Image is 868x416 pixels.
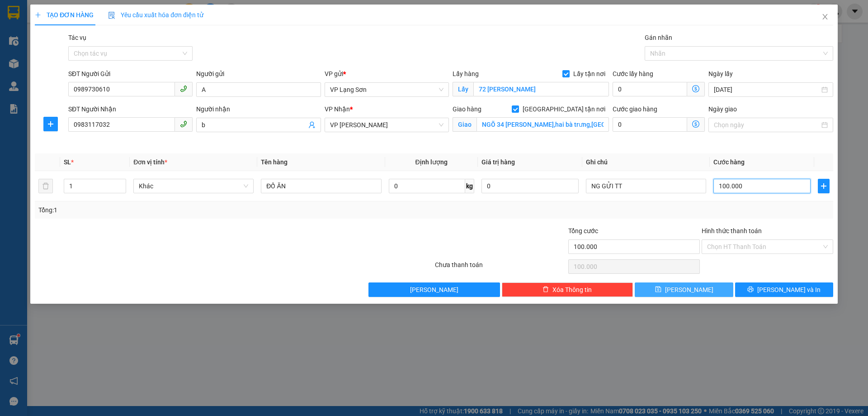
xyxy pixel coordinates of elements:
label: Ngày lấy [708,70,733,77]
span: Giao hàng [453,105,481,113]
label: Cước lấy hàng [613,70,653,77]
span: phone [180,120,187,128]
label: Gán nhãn [645,34,672,41]
img: icon [108,12,115,19]
label: Tác vụ [68,34,86,41]
input: Giao tận nơi [476,117,609,132]
div: SĐT Người Gửi [68,69,193,79]
span: Giá trị hàng [481,158,515,166]
span: Giao [453,117,476,132]
span: printer [747,286,754,293]
input: Ghi Chú [586,179,706,193]
button: [PERSON_NAME] [368,282,500,297]
input: Ngày giao [714,120,819,130]
span: plus [818,182,829,190]
span: SL [64,158,71,166]
div: Người gửi [196,69,321,79]
span: Yêu cầu xuất hóa đơn điện tử [108,11,203,19]
button: Close [812,5,838,30]
span: TẠO ĐƠN HÀNG [35,11,94,19]
button: plus [818,179,830,193]
span: Tên hàng [261,158,288,166]
span: VP Minh Khai [330,118,443,132]
input: 0 [481,179,579,193]
span: Lấy [453,82,473,96]
span: VP Lạng Sơn [330,83,443,96]
input: Ngày lấy [714,85,819,95]
span: [PERSON_NAME] [665,285,713,295]
span: dollar-circle [692,85,699,92]
label: Ngày giao [708,105,737,113]
span: plus [44,120,57,128]
button: save[PERSON_NAME] [635,282,733,297]
div: Tổng: 1 [38,205,335,215]
div: Chưa thanh toán [434,260,567,276]
div: SĐT Người Nhận [68,104,193,114]
span: dollar-circle [692,120,699,128]
span: Đơn vị tính [133,158,167,166]
th: Ghi chú [582,153,710,171]
div: VP gửi [325,69,449,79]
span: [GEOGRAPHIC_DATA] tận nơi [519,104,609,114]
span: [PERSON_NAME] và In [757,285,821,295]
span: delete [542,286,549,293]
span: phone [180,85,187,92]
div: Người nhận [196,104,321,114]
label: Hình thức thanh toán [702,227,762,234]
span: Tổng cước [568,227,598,234]
span: Cước hàng [713,158,745,166]
span: VP Nhận [325,105,350,113]
label: Cước giao hàng [613,105,657,113]
span: [PERSON_NAME] [410,285,458,295]
span: Lấy hàng [453,70,479,77]
span: kg [465,179,474,193]
button: delete [38,179,53,193]
input: Lấy tận nơi [473,82,609,96]
input: Cước lấy hàng [613,82,687,96]
span: Khác [139,179,248,193]
span: plus [35,12,41,18]
input: VD: Bàn, Ghế [261,179,381,193]
span: save [655,286,661,293]
span: Lấy tận nơi [570,69,609,79]
span: Xóa Thông tin [552,285,592,295]
button: printer[PERSON_NAME] và In [735,282,833,297]
span: user-add [308,121,316,129]
button: plus [43,117,58,131]
span: close [821,13,829,20]
button: deleteXóa Thông tin [502,282,633,297]
input: Cước giao hàng [613,117,687,132]
span: Định lượng [415,158,448,166]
